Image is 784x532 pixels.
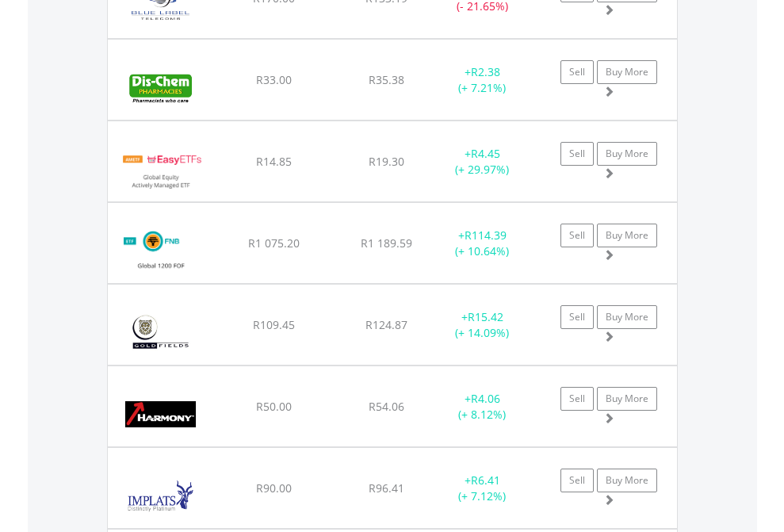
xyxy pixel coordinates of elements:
[560,387,594,411] a: Sell
[256,480,292,496] span: R90.00
[560,224,594,247] a: Sell
[597,387,657,411] a: Buy More
[369,154,404,169] span: R19.30
[468,309,503,324] span: R15.42
[361,235,412,251] span: R1 189.59
[471,391,500,406] span: R4.06
[471,473,500,488] span: R6.41
[471,146,500,161] span: R4.45
[116,59,205,116] img: EQU.ZA.DCP.png
[465,228,507,243] span: R114.39
[597,60,657,84] a: Buy More
[256,399,292,414] span: R50.00
[597,305,657,329] a: Buy More
[597,469,657,492] a: Buy More
[433,473,532,504] div: + (+ 7.12%)
[369,399,404,414] span: R54.06
[433,228,532,259] div: + (+ 10.64%)
[433,309,532,341] div: + (+ 14.09%)
[116,304,205,361] img: EQU.ZA.GFI.png
[560,305,594,329] a: Sell
[560,142,594,166] a: Sell
[471,64,500,79] span: R2.38
[433,146,532,178] div: + (+ 29.97%)
[256,154,292,169] span: R14.85
[433,64,532,96] div: + (+ 7.21%)
[116,386,205,442] img: EQU.ZA.HAR.png
[116,468,205,524] img: EQU.ZA.IMP.png
[369,480,404,496] span: R96.41
[560,469,594,492] a: Sell
[597,142,657,166] a: Buy More
[116,141,207,197] img: EQU.ZA.EASYGE.png
[560,60,594,84] a: Sell
[597,224,657,247] a: Buy More
[256,72,292,87] span: R33.00
[433,391,532,423] div: + (+ 8.12%)
[253,317,295,332] span: R109.45
[365,317,407,332] span: R124.87
[248,235,300,251] span: R1 075.20
[116,223,207,279] img: EQU.ZA.FNBEQF.png
[369,72,404,87] span: R35.38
